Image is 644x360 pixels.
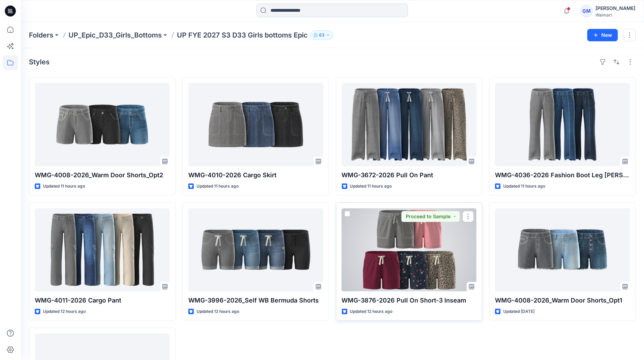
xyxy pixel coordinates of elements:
[197,308,239,315] p: Updated 12 hours ago
[310,30,333,40] button: 63
[495,208,630,292] a: WMG-4008-2026_Warm Door Shorts_Opt1
[188,170,323,180] p: WMG-4010-2026 Cargo Skirt
[68,30,162,40] a: UP_Epic_D33_Girls_Bottoms
[29,58,50,66] h4: Styles
[503,308,535,315] p: Updated [DATE]
[342,83,477,166] a: WMG-3672-2026 Pull On Pant
[35,170,170,180] p: WMG-4008-2026_Warm Door Shorts_Opt2
[29,30,53,40] a: Folders
[319,31,325,39] p: 63
[350,183,392,190] p: Updated 11 hours ago
[503,183,545,190] p: Updated 11 hours ago
[188,83,323,166] a: WMG-4010-2026 Cargo Skirt
[580,5,593,17] div: GM
[188,296,323,305] p: WMG-3996-2026_Self WB Bermuda Shorts
[587,29,618,41] button: New
[43,183,85,190] p: Updated 11 hours ago
[495,83,630,166] a: WMG-4036-2026 Fashion Boot Leg Jean
[342,170,477,180] p: WMG-3672-2026 Pull On Pant
[188,208,323,292] a: WMG-3996-2026_Self WB Bermuda Shorts
[595,12,635,18] div: Walmart
[177,30,308,40] p: UP FYE 2027 S3 D33 Girls bottoms Epic
[495,296,630,305] p: WMG-4008-2026_Warm Door Shorts_Opt1
[342,208,477,292] a: WMG-3876-2026 Pull On Short-3 Inseam
[595,4,635,12] div: [PERSON_NAME]
[342,296,477,305] p: WMG-3876-2026 Pull On Short-3 Inseam
[350,308,393,315] p: Updated 12 hours ago
[35,208,170,292] a: WMG-4011-2026 Cargo Pant
[43,308,86,315] p: Updated 12 hours ago
[495,170,630,180] p: WMG-4036-2026 Fashion Boot Leg [PERSON_NAME]
[35,83,170,166] a: WMG-4008-2026_Warm Door Shorts_Opt2
[197,183,239,190] p: Updated 11 hours ago
[35,296,170,305] p: WMG-4011-2026 Cargo Pant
